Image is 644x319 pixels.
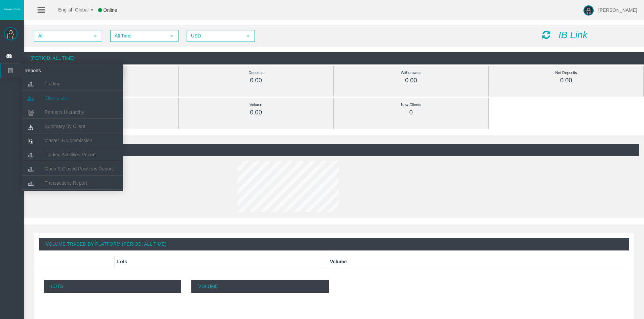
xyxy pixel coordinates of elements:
span: Trading Activities Report [45,152,96,157]
a: Partners Hierarchy [22,106,123,118]
span: Transactions Report [45,180,87,186]
span: select [245,33,251,39]
i: IB Link [558,30,588,40]
span: All Time [111,31,166,41]
div: Volume [194,101,318,109]
a: Reports [1,63,123,78]
img: logo.svg [3,8,20,10]
span: Online [103,7,117,13]
th: Volume [327,256,629,268]
div: Deposits [194,69,318,77]
div: New Clients [349,101,473,109]
img: user-image [583,5,594,16]
a: Transactions Report [22,177,123,189]
div: 0.00 [504,77,628,84]
span: Reports [19,63,86,78]
span: Clients List [45,95,68,101]
a: Summary By Client [22,120,123,132]
div: (Period: All Time) [24,52,644,64]
a: Master IB Commission [22,134,123,147]
div: 0.00 [349,77,473,84]
i: Reload Dashboard [542,30,550,39]
p: Lots [44,280,181,293]
div: 0 [349,109,473,116]
span: Open & Closed Positions Report [45,166,113,171]
a: Trading [22,78,123,90]
span: [PERSON_NAME] [598,7,637,13]
span: Partners Hierarchy [45,109,84,115]
p: Volume [191,280,329,293]
div: Volume Traded By Platform (Period: All Time) [39,238,629,250]
div: Net Deposits [504,69,628,77]
div: 0.00 [194,77,318,84]
a: Trading Activities Report [22,149,123,161]
th: Lots [114,256,327,268]
div: Withdrawals [349,69,473,77]
a: Open & Closed Positions Report [22,163,123,175]
a: Clients List [22,92,123,104]
div: (Period: All Time) [29,144,639,156]
span: select [93,33,98,39]
span: Summary By Client [45,124,85,129]
span: select [169,33,174,39]
div: 0.00 [194,109,318,116]
span: All [34,31,89,41]
span: USD [187,31,242,41]
span: English Global [49,7,89,12]
span: Trading [45,81,61,86]
span: Master IB Commission [45,138,92,143]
